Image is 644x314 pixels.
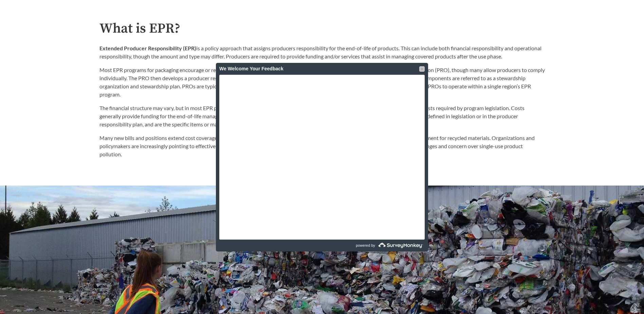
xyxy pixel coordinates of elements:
[99,134,545,158] p: Many new bills and positions extend cost coverage to include outreach and education, infrastructu...
[323,240,425,251] a: powered by
[99,45,196,51] strong: Extended Producer Responsibility (EPR)
[99,44,545,60] p: is a policy approach that assigns producers responsibility for the end-of-life of products. This ...
[99,104,545,128] p: The financial structure may vary, but in most EPR programs producers pay fees to the PRO. The PRO...
[356,240,375,251] span: powered by
[99,66,545,99] p: Most EPR programs for packaging encourage or require producers of packaging products to join a co...
[219,63,425,75] div: We Welcome Your Feedback
[99,21,545,36] h2: What is EPR?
